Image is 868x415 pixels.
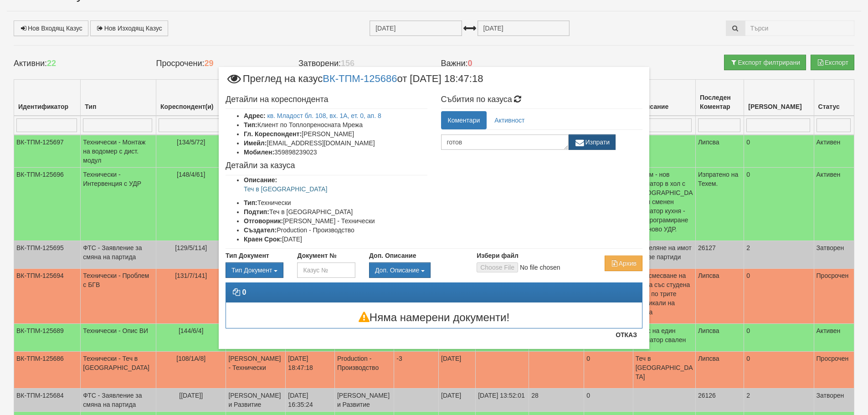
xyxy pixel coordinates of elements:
[226,251,269,260] label: Тип Документ
[244,120,427,129] li: Клиент по Топлопреносната Мрежа
[226,262,283,278] div: Двоен клик, за изчистване на избраната стойност.
[244,149,274,156] b: Мобилен:
[477,251,519,260] label: Избери файл
[488,111,531,129] a: Активност
[244,198,427,207] li: Технически
[244,121,257,128] b: Тип:
[244,216,427,225] li: [PERSON_NAME] - Технически
[244,129,427,138] li: [PERSON_NAME]
[244,225,427,235] li: Production - Производство
[297,251,336,260] label: Документ №
[244,112,266,119] b: Адрес:
[244,138,427,148] li: [EMAIL_ADDRESS][DOMAIN_NAME]
[610,328,642,342] button: Отказ
[242,288,246,296] strong: 0
[226,312,642,323] h3: Няма намерени документи!
[226,95,427,104] h4: Детайли на кореспондента
[441,95,643,104] h4: Събития по казуса
[244,199,257,206] b: Тип:
[244,130,302,138] b: Гл. Кореспондент:
[244,208,269,215] b: Подтип:
[375,266,419,274] span: Доп. Описание
[569,134,616,150] button: Изпрати
[244,148,427,157] li: 359898239023
[244,176,277,184] b: Описание:
[369,262,431,278] button: Доп. Описание
[267,112,381,119] a: кв. Младост бл. 108, вх. 1А, ет. 0, ап. 8
[231,266,272,274] span: Тип Документ
[244,207,427,216] li: Теч в [GEOGRAPHIC_DATA]
[226,161,427,170] h4: Детайли за казуса
[605,256,642,271] button: Архив
[226,262,283,278] button: Тип Документ
[244,139,267,147] b: Имейл:
[369,262,463,278] div: Двоен клик, за изчистване на избраната стойност.
[244,236,282,243] b: Краен Срок:
[244,184,427,194] p: Теч в [GEOGRAPHIC_DATA]
[226,74,483,91] span: Преглед на казус от [DATE] 18:47:18
[244,235,427,244] li: [DATE]
[244,217,283,225] b: Отговорник:
[441,111,487,129] a: Коментари
[297,262,355,278] input: Казус №
[323,72,397,84] a: ВК-ТПМ-125686
[244,226,277,234] b: Създател:
[369,251,416,260] label: Доп. Описание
